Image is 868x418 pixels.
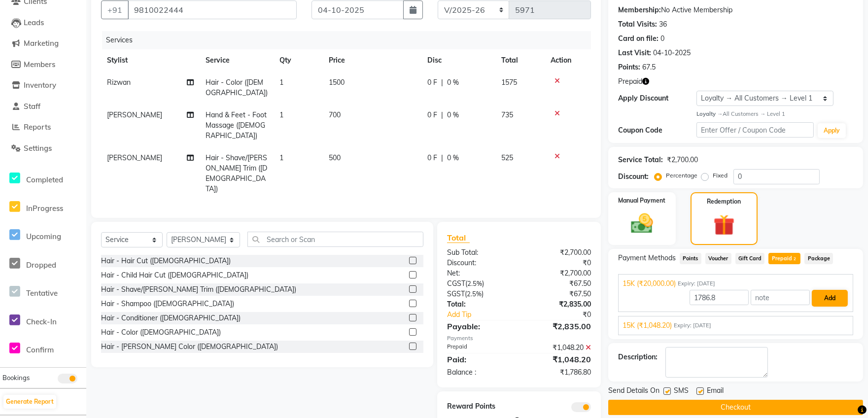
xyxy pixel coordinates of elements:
[467,290,482,298] span: 2.5%
[818,123,846,138] button: Apply
[440,320,519,332] div: Payable:
[440,247,519,258] div: Sub Total:
[24,122,51,132] span: Reports
[206,78,268,97] span: Hair - Color ([DEMOGRAPHIC_DATA])
[427,153,437,163] span: 0 F
[623,320,672,331] span: 15K (₹1,048.20)
[812,290,848,307] button: Add
[447,233,470,243] span: Total
[618,19,657,30] div: Total Visits:
[2,101,84,112] a: Staff
[792,256,798,262] span: 2
[24,143,52,153] span: Settings
[24,38,59,48] span: Marketing
[274,49,323,71] th: Qty
[447,110,459,120] span: 0 %
[3,395,56,409] button: Generate Report
[501,110,513,119] span: 735
[26,260,56,270] span: Dropped
[618,352,658,362] div: Description:
[618,48,651,58] div: Last Visit:
[707,385,724,398] span: Email
[24,102,40,111] span: Staff
[440,289,519,299] div: ( )
[107,153,162,162] span: [PERSON_NAME]
[768,253,800,264] span: Prepaid
[705,253,731,264] span: Voucher
[2,80,84,91] a: Inventory
[618,172,649,182] div: Discount:
[696,122,814,138] input: Enter Offer / Coupon Code
[26,317,57,326] span: Check-In
[674,321,711,330] span: Expiry: [DATE]
[440,258,519,268] div: Discount:
[2,59,84,70] a: Members
[519,343,598,353] div: ₹1,048.20
[666,171,697,180] label: Percentage
[532,310,598,320] div: ₹0
[329,153,341,162] span: 500
[707,212,741,238] img: _gift.svg
[101,299,234,309] div: Hair - Shampoo ([DEMOGRAPHIC_DATA])
[674,385,689,398] span: SMS
[2,38,84,49] a: Marketing
[519,320,598,332] div: ₹2,835.00
[707,197,741,206] label: Redemption
[618,155,663,165] div: Service Total:
[642,62,656,72] div: 67.5
[467,279,482,287] span: 2.5%
[519,247,598,258] div: ₹2,700.00
[26,232,61,241] span: Upcoming
[107,110,162,119] span: [PERSON_NAME]
[660,34,664,44] div: 0
[26,288,58,298] span: Tentative
[608,400,863,415] button: Checkout
[279,78,283,87] span: 1
[2,17,84,29] a: Leads
[323,49,421,71] th: Price
[447,289,465,298] span: SGST
[608,385,660,398] span: Send Details On
[440,310,532,320] a: Add Tip
[279,110,283,119] span: 1
[501,78,517,87] span: 1575
[545,49,591,71] th: Action
[501,153,513,162] span: 525
[24,18,44,27] span: Leads
[751,290,810,305] input: note
[101,284,296,295] div: Hair - Shave/[PERSON_NAME] Trim ([DEMOGRAPHIC_DATA])
[519,258,598,268] div: ₹0
[441,153,443,163] span: |
[101,49,200,71] th: Stylist
[659,19,667,30] div: 36
[618,62,640,72] div: Points:
[618,125,696,136] div: Coupon Code
[206,110,267,140] span: Hand & Feet - Foot Massage ([DEMOGRAPHIC_DATA])
[618,5,661,15] div: Membership:
[101,313,241,323] div: Hair - Conditioner ([DEMOGRAPHIC_DATA])
[519,268,598,279] div: ₹2,700.00
[440,367,519,378] div: Balance :
[440,401,519,412] div: Reward Points
[618,253,676,263] span: Payment Methods
[2,122,84,133] a: Reports
[24,80,56,90] span: Inventory
[107,78,131,87] span: Rizwan
[696,110,723,117] strong: Loyalty →
[519,353,598,365] div: ₹1,048.20
[128,0,297,19] input: Search by Name/Mobile/Email/Code
[696,110,853,118] div: All Customers → Level 1
[735,253,765,264] span: Gift Card
[618,5,853,15] div: No Active Membership
[329,110,341,119] span: 700
[447,153,459,163] span: 0 %
[279,153,283,162] span: 1
[26,345,54,354] span: Confirm
[329,78,345,87] span: 1500
[206,153,267,193] span: Hair - Shave/[PERSON_NAME] Trim ([DEMOGRAPHIC_DATA])
[678,279,715,288] span: Expiry: [DATE]
[623,279,676,289] span: 15K (₹20,000.00)
[690,290,749,305] input: Amount
[618,76,642,87] span: Prepaid
[440,353,519,365] div: Paid:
